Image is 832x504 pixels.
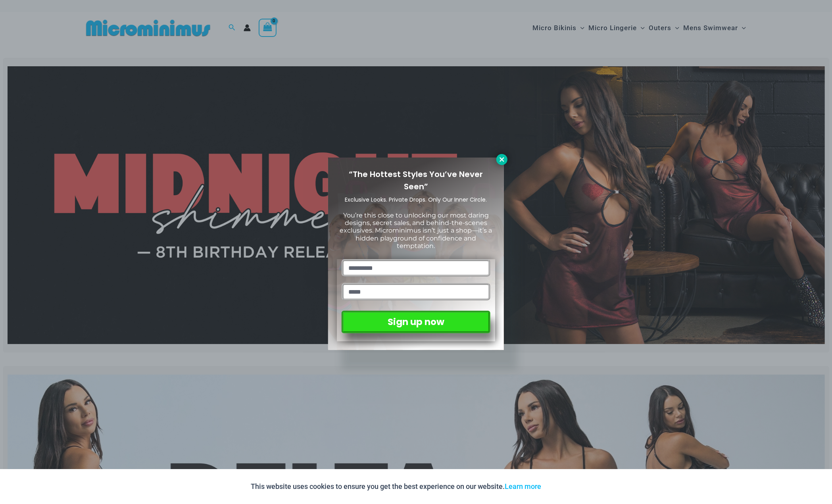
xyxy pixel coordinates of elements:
button: Sign up now [342,311,490,333]
span: “The Hottest Styles You’ve Never Seen” [349,169,483,192]
span: Exclusive Looks. Private Drops. Only Our Inner Circle. [345,196,487,204]
button: Accept [548,477,581,496]
p: This website uses cookies to ensure you get the best experience on our website. [251,481,542,492]
a: Learn more [505,482,542,491]
span: You’re this close to unlocking our most daring designs, secret sales, and behind-the-scenes exclu... [340,212,492,250]
button: Close [496,154,507,165]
